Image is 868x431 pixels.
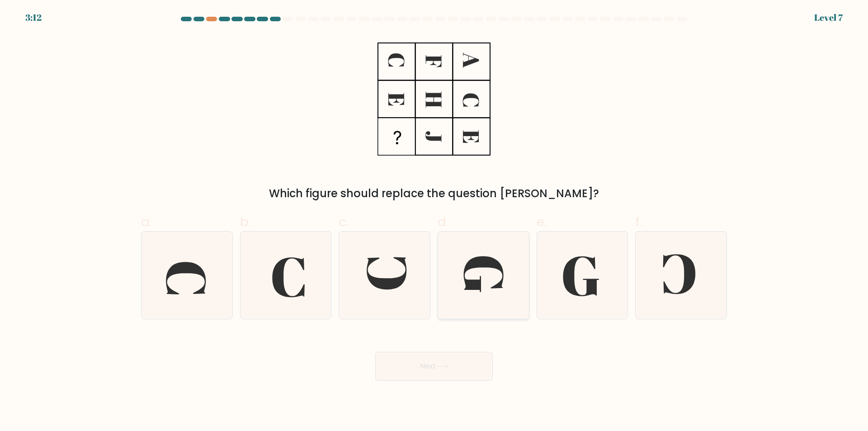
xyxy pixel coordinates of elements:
div: Level 7 [814,11,843,24]
span: a. [141,213,152,231]
button: Next [375,352,493,381]
div: Which figure should replace the question [PERSON_NAME]? [146,185,722,202]
span: b. [240,213,251,231]
span: f. [635,213,642,231]
div: 3:12 [25,11,42,24]
span: d. [438,213,448,231]
span: c. [339,213,349,231]
span: e. [537,213,547,231]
